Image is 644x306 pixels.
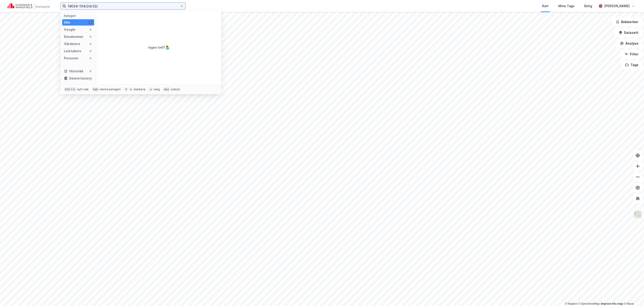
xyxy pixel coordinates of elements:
button: Datasett [615,28,642,37]
div: 0 [89,28,92,31]
div: Eiendommer [64,34,83,39]
div: Ctrl + k [64,87,76,92]
div: Delete history [69,76,92,81]
div: Bolig [584,3,592,9]
input: Søk på adresse, matrikkel, gårdeiere, leietakere eller personer [66,3,180,9]
a: OpenStreetMap [578,302,600,305]
div: Kart [542,3,549,9]
div: Ingen treff 💁‍♂️ [148,45,169,50]
div: 0 [89,69,92,73]
img: cushman-wakefield-realkapital-logo.202ea83816669bd177139c58696a8fa1.svg [7,3,50,9]
div: 0 [89,56,92,60]
div: markere [134,88,145,91]
button: Bokmerker [612,17,642,26]
a: Improve this map [601,302,623,305]
div: tab [92,87,99,92]
div: Personer [64,56,78,61]
div: nytt søk [77,88,89,91]
img: Z [633,210,642,219]
div: Google [64,27,75,32]
div: 0 [89,49,92,53]
div: avbryt [171,88,180,91]
div: Alle [64,20,70,25]
div: Historikk [64,69,83,74]
iframe: Chat Widget [622,284,644,306]
button: Tags [621,60,642,69]
div: Leietakere [64,48,81,54]
div: neste kategori [100,88,121,91]
button: Filter [621,50,642,59]
div: 0 [89,35,92,39]
div: velg [154,88,160,91]
div: Kontrollprogram for chat [622,284,644,306]
button: Analyse [616,39,642,48]
div: Gårdeiere [64,41,80,47]
div: Mine Tags [558,3,574,9]
div: 0 [89,42,92,46]
div: esc [163,87,170,92]
div: 0 [89,21,92,24]
a: Mapbox [565,302,577,305]
div: Kategori [64,14,94,17]
div: [PERSON_NAME] [604,3,630,9]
